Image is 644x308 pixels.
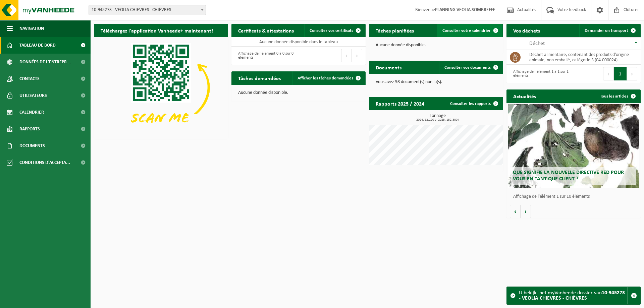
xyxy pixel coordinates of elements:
a: Afficher les tâches demandées [292,71,365,85]
span: Rapports [19,121,40,137]
h2: Actualités [506,89,543,103]
span: Navigation [19,20,44,37]
div: U bekijkt het myVanheede dossier van [519,287,627,304]
p: Aucune donnée disponible. [238,90,359,95]
div: Affichage de l'élément 1 à 1 sur 1 éléments [510,66,570,81]
span: Afficher les tâches demandées [298,76,353,80]
h3: Tonnage [372,114,503,122]
span: Calendrier [19,104,44,121]
a: Demander un transport [579,24,640,37]
a: Tous les articles [595,89,640,103]
button: Previous [341,49,352,62]
h2: Tâches demandées [231,71,287,84]
span: 10-945273 - VEOLIA CHIEVRES - CHIÈVRES [89,5,206,15]
span: Déchet [529,41,545,46]
span: Documents [19,137,45,154]
td: déchet alimentaire, contenant des produits d'origine animale, non emballé, catégorie 3 (04-000024) [524,50,641,65]
a: Que signifie la nouvelle directive RED pour vous en tant que client ? [508,104,639,188]
h2: Téléchargez l'application Vanheede+ maintenant! [94,24,220,37]
span: 2024: 82,120 t - 2025: 152,300 t [372,118,503,122]
p: Vous avez 98 document(s) non lu(s). [376,80,496,84]
strong: PLANNING VEOLIA SOMBREFFE [435,7,495,12]
span: Utilisateurs [19,87,47,104]
button: Volgende [521,205,531,218]
button: Next [352,49,362,62]
span: Tableau de bord [19,37,56,54]
span: Données de l'entrepr... [19,54,71,70]
div: Affichage de l'élément 0 à 0 sur 0 éléments [235,48,295,63]
img: Download de VHEPlus App [94,37,228,138]
span: Consulter vos documents [444,65,491,70]
button: 1 [614,67,627,80]
strong: 10-945273 - VEOLIA CHIEVRES - CHIÈVRES [519,290,625,301]
a: Consulter vos documents [439,61,502,74]
h2: Certificats & attestations [231,24,301,37]
a: Consulter votre calendrier [437,24,502,37]
button: Vorige [510,205,521,218]
span: Contacts [19,70,40,87]
span: Que signifie la nouvelle directive RED pour vous en tant que client ? [513,170,624,182]
span: Demander un transport [585,28,628,33]
h2: Rapports 2025 / 2024 [369,97,431,110]
button: Previous [603,67,614,80]
h2: Vos déchets [506,24,547,37]
span: 10-945273 - VEOLIA CHIEVRES - CHIÈVRES [89,5,206,15]
h2: Documents [369,61,408,74]
h2: Tâches planifiées [369,24,421,37]
td: Aucune donnée disponible dans le tableau [231,37,366,47]
a: Consulter vos certificats [304,24,365,37]
a: Consulter les rapports [445,97,502,110]
p: Affichage de l'élément 1 sur 10 éléments [513,194,637,199]
span: Consulter vos certificats [310,28,353,33]
span: Conditions d'accepta... [19,154,70,171]
button: Next [627,67,637,80]
p: Aucune donnée disponible. [376,43,496,48]
span: Consulter votre calendrier [442,28,491,33]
